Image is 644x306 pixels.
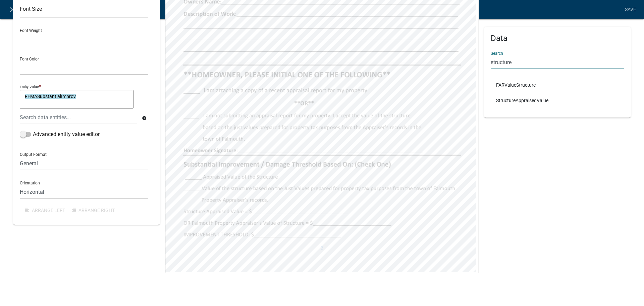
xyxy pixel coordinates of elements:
[20,84,39,89] p: Entity Value
[491,34,624,43] h4: Data
[20,204,66,216] button: Arrange Left
[20,130,100,138] label: Advanced entity value editor
[20,111,137,124] input: Search data entities...
[491,93,624,108] li: StructureAppraisedValue
[491,77,624,93] li: FARValueStructure
[622,3,639,16] a: Save
[8,6,16,14] i: close
[142,116,147,121] i: info
[66,204,120,216] button: Arrange Right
